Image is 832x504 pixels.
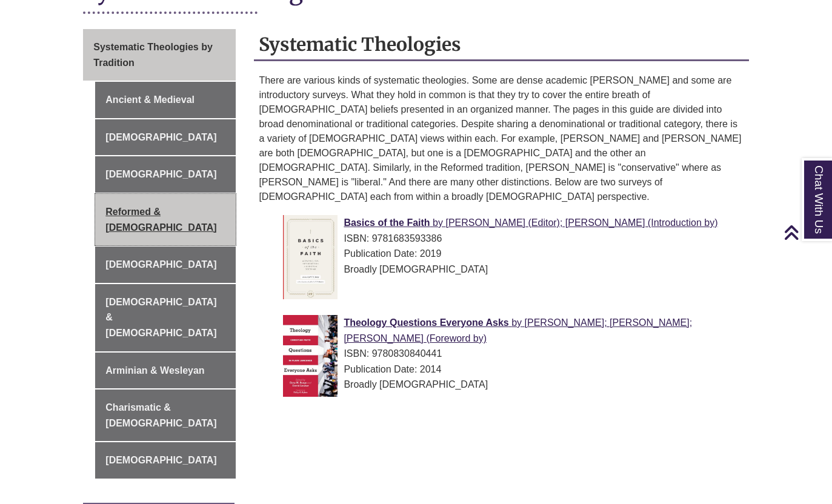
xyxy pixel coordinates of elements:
[83,29,236,479] div: Guide Page Menu
[95,390,236,441] a: Charismatic & [DEMOGRAPHIC_DATA]
[95,119,236,156] a: [DEMOGRAPHIC_DATA]
[95,156,236,193] a: [DEMOGRAPHIC_DATA]
[445,217,717,228] span: [PERSON_NAME] (Editor); [PERSON_NAME] (Introduction by)
[93,42,213,68] span: Systematic Theologies by Tradition
[283,346,739,362] div: ISBN: 9780830840441
[95,353,236,389] a: Arminian & Wesleyan
[344,217,430,228] span: Basics of the Faith
[511,317,522,328] span: by
[95,284,236,351] a: [DEMOGRAPHIC_DATA] & [DEMOGRAPHIC_DATA]
[283,246,739,262] div: Publication Date: 2019
[254,29,748,61] h2: Systematic Theologies
[344,217,717,228] a: Basics of the Faith by [PERSON_NAME] (Editor); [PERSON_NAME] (Introduction by)
[433,217,443,228] span: by
[283,231,739,247] div: ISBN: 9781683593386
[95,247,236,283] a: [DEMOGRAPHIC_DATA]
[283,377,739,393] div: Broadly [DEMOGRAPHIC_DATA]
[344,317,692,343] a: Theology Questions Everyone Asks by [PERSON_NAME]; [PERSON_NAME]; [PERSON_NAME] (Foreword by)
[83,29,236,81] a: Systematic Theologies by Tradition
[344,317,692,343] span: [PERSON_NAME]; [PERSON_NAME]; [PERSON_NAME] (Foreword by)
[344,317,508,328] span: Theology Questions Everyone Asks
[259,73,744,204] p: There are various kinds of systematic theologies. Some are dense academic [PERSON_NAME] and some ...
[95,82,236,118] a: Ancient & Medieval
[784,224,829,240] a: Back to Top
[283,362,739,377] div: Publication Date: 2014
[283,262,739,277] div: Broadly [DEMOGRAPHIC_DATA]
[95,194,236,245] a: Reformed & [DEMOGRAPHIC_DATA]
[95,442,236,479] a: [DEMOGRAPHIC_DATA]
